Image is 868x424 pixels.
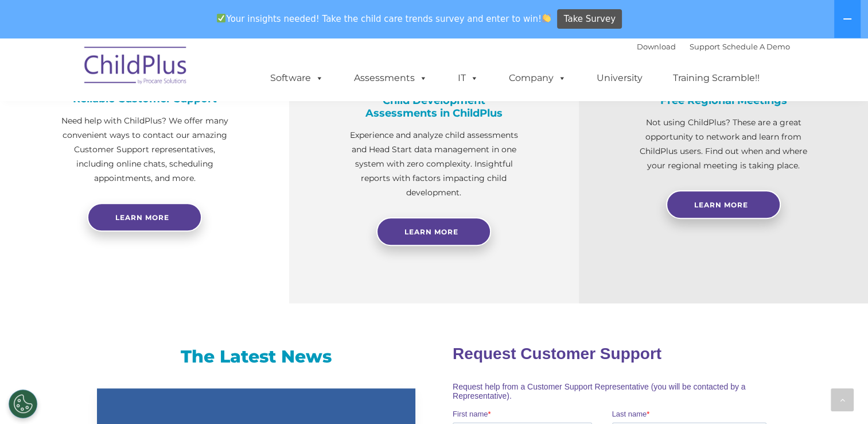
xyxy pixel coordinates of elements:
h4: Child Development Assessments in ChildPlus [347,94,521,120]
a: Learn more [87,203,202,232]
a: Company [497,67,578,90]
a: Support [690,42,720,51]
span: Take Survey [564,9,616,29]
a: Learn More [376,217,491,246]
span: Learn More [404,228,458,236]
span: Last name [159,76,194,84]
img: 👏 [542,14,551,22]
a: Take Survey [557,9,622,29]
a: Training Scramble!! [661,67,771,90]
a: IT [446,67,490,90]
span: Learn More [694,201,748,209]
span: Learn more [115,213,169,222]
a: Download [637,42,676,51]
a: Learn More [666,190,781,219]
font: | [637,42,790,51]
img: ChildPlus by Procare Solutions [79,38,193,96]
span: Your insights needed! Take the child care trends survey and enter to win! [212,7,556,30]
a: Assessments [342,67,439,90]
p: Need help with ChildPlus? We offer many convenient ways to contact our amazing Customer Support r... [57,114,232,186]
p: Not using ChildPlus? These are a great opportunity to network and learn from ChildPlus users. Fin... [636,115,811,173]
a: Software [259,67,335,90]
img: ✅ [217,14,225,22]
span: Phone number [159,123,208,132]
button: Cookies Settings [9,390,37,418]
h3: The Latest News [97,345,415,368]
a: Schedule A Demo [722,42,790,51]
a: University [585,67,654,90]
p: Experience and analyze child assessments and Head Start data management in one system with zero c... [347,128,521,200]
